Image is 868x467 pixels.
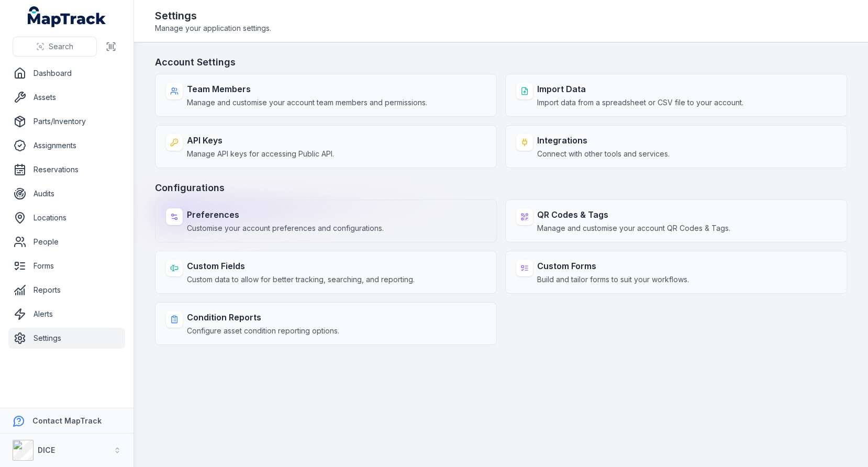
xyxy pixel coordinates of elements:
[38,446,55,454] strong: DICE
[187,97,427,108] span: Manage and customise your account team members and permissions.
[8,87,125,108] a: Assets
[187,208,384,221] strong: Preferences
[187,83,427,95] strong: Team Members
[537,208,730,221] strong: QR Codes & Tags
[155,302,497,345] a: Condition ReportsConfigure asset condition reporting options.
[187,134,334,147] strong: API Keys
[155,8,271,23] h2: Settings
[537,260,689,272] strong: Custom Forms
[8,231,125,252] a: People
[49,41,73,52] span: Search
[187,223,384,233] span: Customise your account preferences and configurations.
[155,125,497,168] a: API KeysManage API keys for accessing Public API.
[505,74,847,117] a: Import DataImport data from a spreadsheet or CSV file to your account.
[13,37,97,57] button: Search
[8,207,125,228] a: Locations
[8,328,125,349] a: Settings
[155,251,497,294] a: Custom FieldsCustom data to allow for better tracking, searching, and reporting.
[8,159,125,180] a: Reservations
[8,183,125,204] a: Audits
[8,255,125,276] a: Forms
[187,326,339,336] span: Configure asset condition reporting options.
[8,304,125,325] a: Alerts
[8,111,125,132] a: Parts/Inventory
[187,274,415,285] span: Custom data to allow for better tracking, searching, and reporting.
[8,63,125,84] a: Dashboard
[155,74,497,117] a: Team MembersManage and customise your account team members and permissions.
[505,251,847,294] a: Custom FormsBuild and tailor forms to suit your workflows.
[32,416,102,425] strong: Contact MapTrack
[155,181,847,195] h3: Configurations
[187,260,415,272] strong: Custom Fields
[537,223,730,233] span: Manage and customise your account QR Codes & Tags.
[155,55,847,70] h3: Account Settings
[8,280,125,301] a: Reports
[537,97,743,108] span: Import data from a spreadsheet or CSV file to your account.
[505,125,847,168] a: IntegrationsConnect with other tools and services.
[155,23,271,34] span: Manage your application settings.
[537,274,689,285] span: Build and tailor forms to suit your workflows.
[187,311,339,324] strong: Condition Reports
[28,6,106,27] a: MapTrack
[537,134,670,147] strong: Integrations
[505,199,847,242] a: QR Codes & TagsManage and customise your account QR Codes & Tags.
[537,83,743,95] strong: Import Data
[187,149,334,159] span: Manage API keys for accessing Public API.
[8,135,125,156] a: Assignments
[155,199,497,242] a: PreferencesCustomise your account preferences and configurations.
[537,149,670,159] span: Connect with other tools and services.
